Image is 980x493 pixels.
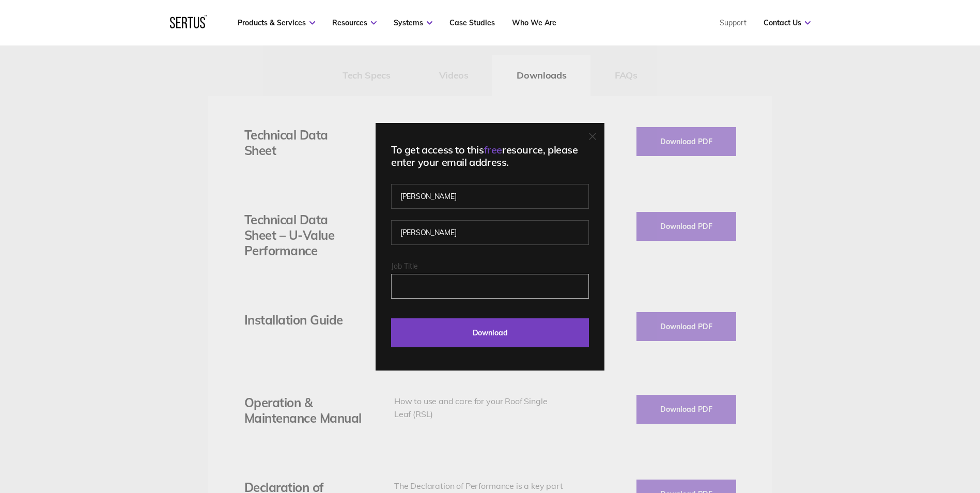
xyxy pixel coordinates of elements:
div: To get access to this resource, please enter your email address. [391,144,589,168]
a: Systems [394,18,432,27]
span: free [484,143,502,156]
a: Products & Services [238,18,315,27]
input: First name* [391,184,589,209]
input: Last name* [391,220,589,245]
a: Support [720,18,746,27]
a: Case Studies [449,18,495,27]
a: Resources [332,18,377,27]
iframe: Chat Widget [794,373,980,493]
a: Contact Us [764,18,811,27]
a: Who We Are [512,18,556,27]
input: Download [391,318,589,347]
span: Job Title [391,261,418,271]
